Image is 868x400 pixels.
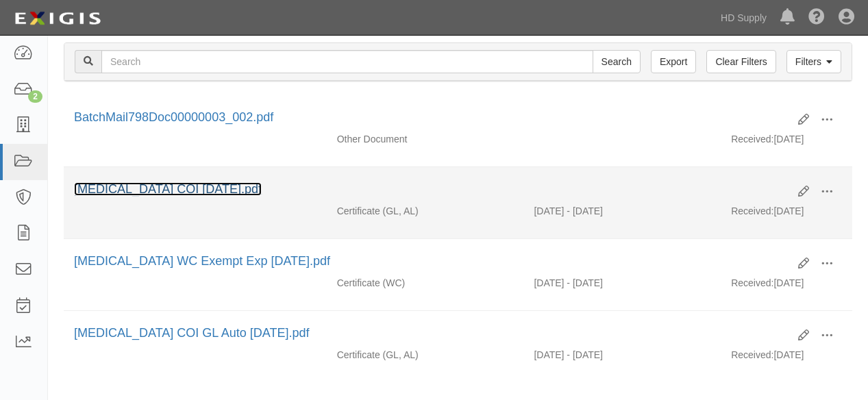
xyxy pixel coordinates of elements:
div: General Liability Auto Liability [327,204,524,218]
div: Frostbite COI GL Auto 06.18.2025.pdf [74,325,788,342]
div: Frostbite WC Exempt Exp 06.06.2027.pdf [74,253,788,271]
div: General Liability Auto Liability [327,348,524,362]
div: 2 [28,90,42,103]
input: Search [593,50,641,73]
a: [MEDICAL_DATA] COI [DATE].pdf [74,182,262,196]
p: Received: [731,132,773,146]
a: BatchMail798Doc00000003_002.pdf [74,110,273,124]
div: Frostbite COI 06.27.2025.pdf [74,181,788,199]
a: [MEDICAL_DATA] COI GL Auto [DATE].pdf [74,326,309,340]
div: Effective 03/27/2025 - Expiration 03/27/2026 [523,204,721,218]
a: Filters [786,50,841,73]
p: Received: [731,204,773,218]
input: Search [101,50,593,73]
img: logo-5460c22ac91f19d4615b14bd174203de0afe785f0fc80cf4dbbc73dc1793850b.png [10,6,105,31]
a: Export [651,50,696,73]
i: Help Center - Complianz [808,10,825,26]
div: Effective 06/06/2025 - Expiration 06/06/2026 [523,276,721,290]
div: Effective 03/27/2025 - Expiration 03/27/2026 [523,348,721,362]
div: [DATE] [721,276,852,297]
div: Workers Compensation/Employers Liability [327,276,524,290]
div: [DATE] [721,348,852,368]
a: [MEDICAL_DATA] WC Exempt Exp [DATE].pdf [74,254,330,268]
div: Other Document [327,132,524,146]
div: [DATE] [721,132,852,153]
div: BatchMail798Doc00000003_002.pdf [74,109,788,127]
p: Received: [731,276,773,290]
div: [DATE] [721,204,852,225]
p: Received: [731,348,773,362]
a: HD Supply [714,4,773,32]
a: Clear Filters [706,50,776,73]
